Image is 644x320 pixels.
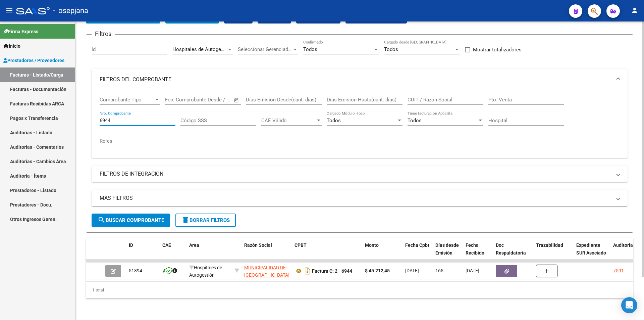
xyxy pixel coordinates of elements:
[613,242,633,248] span: Auditoria
[92,214,170,227] button: Buscar Comprobante
[98,216,106,224] mat-icon: search
[100,194,611,202] mat-panel-title: MAS FILTROS
[244,265,289,278] span: MUNICIPALIDAD DE [GEOGRAPHIC_DATA]
[160,238,186,268] datatable-header-cell: CAE
[384,46,398,52] span: Todos
[365,242,379,248] span: Monto
[172,46,232,52] span: Hospitales de Autogestión
[86,282,633,299] div: 1 total
[244,242,272,248] span: Razón Social
[238,46,292,52] span: Seleccionar Gerenciador
[181,217,230,223] span: Borrar Filtros
[261,118,316,124] span: CAE Válido
[233,96,240,104] button: Open calendar
[536,242,563,248] span: Trazabilidad
[496,242,526,256] span: Doc Respaldatoria
[53,3,88,18] span: - osepjana
[493,238,533,268] datatable-header-cell: Doc Respaldatoria
[181,216,190,224] mat-icon: delete
[405,268,419,273] span: [DATE]
[3,28,38,35] span: Firma Express
[466,242,484,256] span: Fecha Recibido
[92,29,115,39] h3: Filtros
[303,266,312,276] i: Descargar documento
[294,242,307,248] span: CPBT
[466,268,479,273] span: [DATE]
[365,268,390,273] strong: $ 45.212,45
[405,242,429,248] span: Fecha Cpbt
[621,297,637,313] div: Open Intercom Messenger
[402,238,433,268] datatable-header-cell: Fecha Cpbt
[435,268,443,273] span: 165
[433,238,463,268] datatable-header-cell: Días desde Emisión
[312,268,352,274] strong: Factura C: 2 - 6944
[576,242,606,256] span: Expediente SUR Asociado
[129,242,133,248] span: ID
[189,265,222,278] span: Hospitales de Autogestión
[327,118,341,124] span: Todos
[362,238,402,268] datatable-header-cell: Monto
[613,267,624,275] div: 7591
[241,238,292,268] datatable-header-cell: Razón Social
[292,238,362,268] datatable-header-cell: CPBT
[92,166,628,182] mat-expansion-panel-header: FILTROS DE INTEGRACION
[463,238,493,268] datatable-header-cell: Fecha Recibido
[198,97,231,103] input: Fecha fin
[533,238,574,268] datatable-header-cell: Trazabilidad
[610,238,642,268] datatable-header-cell: Auditoria
[126,238,160,268] datatable-header-cell: ID
[3,57,64,64] span: Prestadores / Proveedores
[175,214,236,227] button: Borrar Filtros
[303,46,317,52] span: Todos
[435,242,459,256] span: Días desde Emisión
[98,217,164,223] span: Buscar Comprobante
[92,190,628,206] mat-expansion-panel-header: MAS FILTROS
[100,170,611,178] mat-panel-title: FILTROS DE INTEGRACION
[162,242,171,248] span: CAE
[186,238,232,268] datatable-header-cell: Area
[129,268,142,273] span: 51894
[92,69,628,90] mat-expansion-panel-header: FILTROS DEL COMPROBANTE
[574,238,610,268] datatable-header-cell: Expediente SUR Asociado
[408,118,422,124] span: Todos
[631,6,639,14] mat-icon: person
[92,90,628,158] div: FILTROS DEL COMPROBANTE
[5,6,13,14] mat-icon: menu
[189,242,199,248] span: Area
[165,97,192,103] input: Fecha inicio
[100,97,154,103] span: Comprobante Tipo
[473,46,522,54] span: Mostrar totalizadores
[100,76,611,83] mat-panel-title: FILTROS DEL COMPROBANTE
[3,42,20,50] span: Inicio
[244,264,289,278] div: 30999284031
